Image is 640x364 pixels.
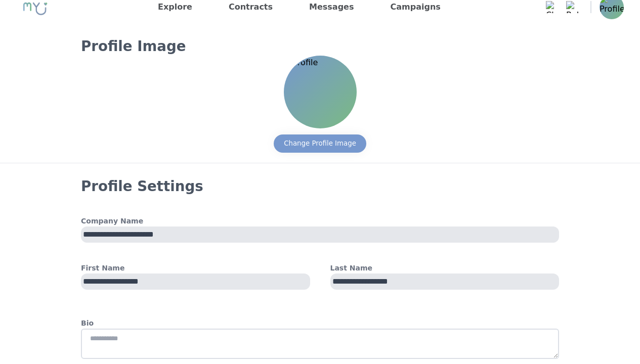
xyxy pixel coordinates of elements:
img: Profile [285,57,356,127]
h3: Profile Image [81,37,559,56]
h4: Bio [81,318,559,329]
h4: Last Name [330,263,560,274]
button: Change Profile Image [274,134,366,153]
h3: Profile Settings [81,177,559,196]
img: Chat [546,1,558,13]
h4: Company Name [81,216,559,226]
div: Change Profile Image [284,139,356,149]
h4: First Name [81,263,310,274]
img: Bell [566,1,578,13]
